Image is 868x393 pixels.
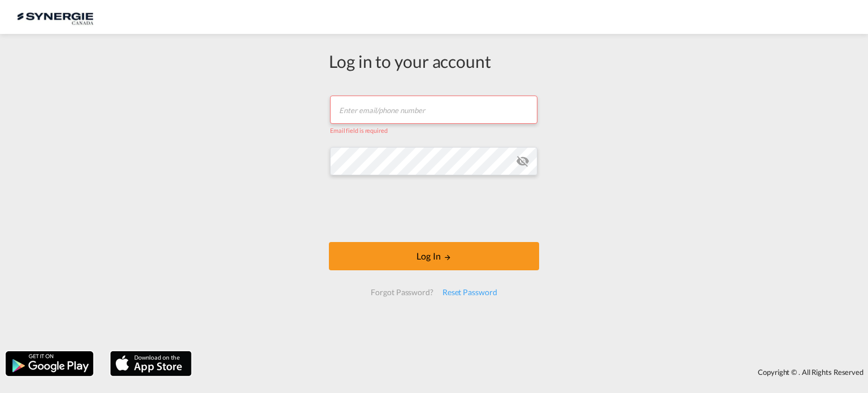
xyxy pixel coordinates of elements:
[109,350,193,377] img: apple.png
[5,350,94,377] img: google.png
[330,96,537,124] input: Enter email/phone number
[197,362,868,382] div: Copyright © . All Rights Reserved
[348,187,520,231] iframe: reCAPTCHA
[516,154,530,168] md-icon: icon-eye-off
[329,49,539,73] div: Log in to your account
[330,127,388,134] span: Email field is required
[438,282,502,303] div: Reset Password
[17,5,93,30] img: 1f56c880d42311ef80fc7dca854c8e59.png
[366,282,437,303] div: Forgot Password?
[329,242,539,270] button: LOGIN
